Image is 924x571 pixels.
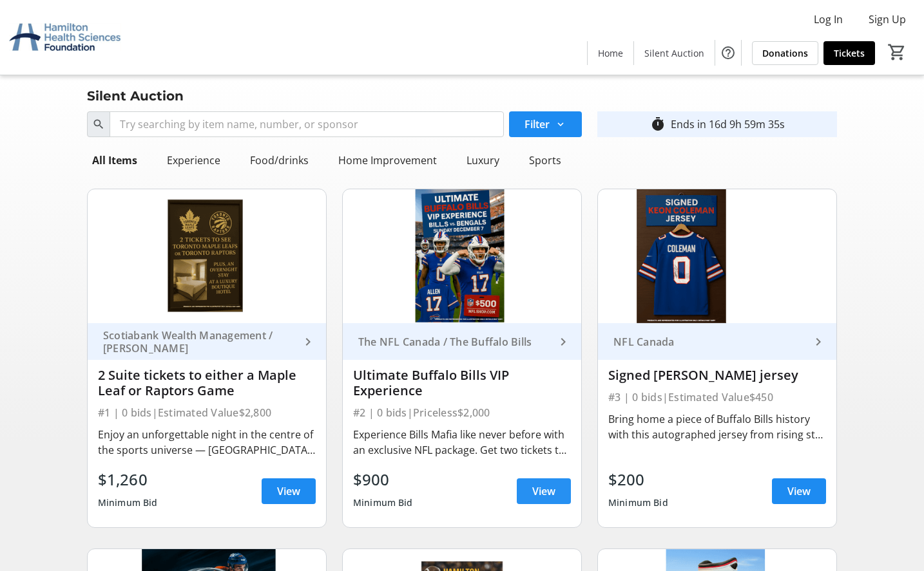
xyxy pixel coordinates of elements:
[98,491,158,514] div: Minimum Bid
[634,41,715,65] a: Silent Auction
[555,334,571,350] mat-icon: keyboard_arrow_right
[98,329,300,355] div: Scotiabank Wealth Management / [PERSON_NAME]
[8,5,122,70] img: Hamilton Health Sciences Foundation's Logo
[644,46,704,60] span: Silent Auction
[869,12,906,27] span: Sign Up
[598,323,836,360] a: NFL Canada
[608,468,668,491] div: $200
[79,86,191,106] div: Silent Auction
[885,41,909,64] button: Cart
[598,189,836,323] img: Signed Keon Coleman jersey
[277,483,300,499] span: View
[353,491,413,514] div: Minimum Bid
[650,117,666,132] mat-icon: timer_outline
[98,468,158,491] div: $1,260
[88,189,326,323] img: 2 Suite tickets to either a Maple Leaf or Raptors Game
[353,404,571,422] div: #2 | 0 bids | Priceless $2,000
[509,111,582,137] button: Filter
[461,147,505,173] div: Luxury
[162,147,226,173] div: Experience
[588,41,633,65] a: Home
[87,147,142,173] div: All Items
[823,41,875,65] a: Tickets
[858,9,916,30] button: Sign Up
[353,468,413,491] div: $900
[262,478,316,504] a: View
[110,111,504,137] input: Try searching by item name, number, or sponsor
[353,427,571,458] div: Experience Bills Mafia like never before with an exclusive NFL package. Get two tickets to the Bu...
[772,478,826,504] a: View
[245,147,314,173] div: Food/drinks
[814,12,843,27] span: Log In
[353,368,571,398] div: Ultimate Buffalo Bills VIP Experience
[811,334,826,350] mat-icon: keyboard_arrow_right
[532,483,555,499] span: View
[300,334,316,350] mat-icon: keyboard_arrow_right
[524,147,566,173] div: Sports
[98,368,316,398] div: 2 Suite tickets to either a Maple Leaf or Raptors Game
[608,491,668,514] div: Minimum Bid
[804,9,853,30] button: Log In
[343,189,581,323] img: Ultimate Buffalo Bills VIP Experience
[517,478,571,504] a: View
[608,388,826,406] div: #3 | 0 bids | Estimated Value $450
[752,41,818,65] a: Donations
[343,323,581,360] a: The NFL Canada / The Buffalo Bills
[671,117,785,132] div: Ends in 16d 9h 59m 35s
[608,411,826,442] div: Bring home a piece of Buffalo Bills history with this autographed jersey from rising star wide re...
[834,46,865,60] span: Tickets
[333,147,442,173] div: Home Improvement
[762,46,808,60] span: Donations
[353,335,555,348] div: The NFL Canada / The Buffalo Bills
[98,427,316,458] div: Enjoy an unforgettable night in the centre of the sports universe — [GEOGRAPHIC_DATA], with two s...
[598,46,623,60] span: Home
[608,335,811,348] div: NFL Canada
[525,117,550,132] span: Filter
[787,483,811,499] span: View
[88,323,326,360] a: Scotiabank Wealth Management / [PERSON_NAME]
[98,404,316,422] div: #1 | 0 bids | Estimated Value $2,800
[715,40,741,66] button: Help
[608,368,826,383] div: Signed [PERSON_NAME] jersey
